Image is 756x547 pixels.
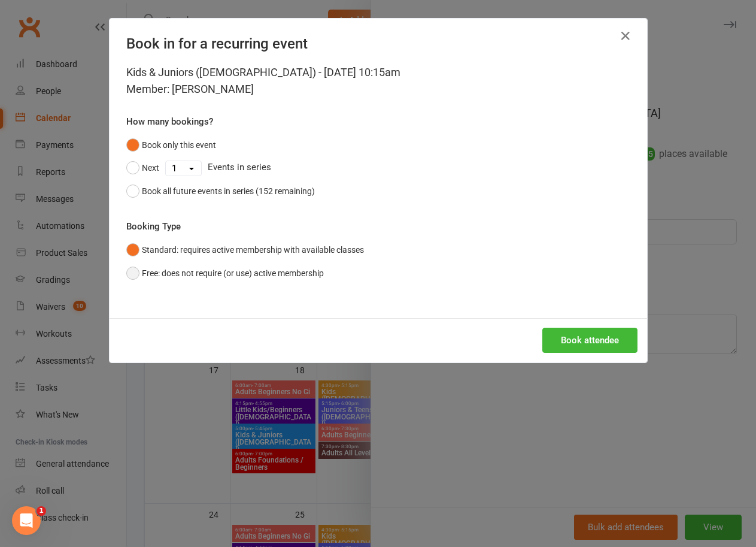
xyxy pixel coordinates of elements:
[126,180,315,203] button: Book all future events in series (152 remaining)
[37,506,46,516] span: 1
[616,26,635,46] button: Close
[126,238,364,261] button: Standard: requires active membership with available classes
[126,262,324,285] button: Free: does not require (or use) active membership
[126,134,216,156] button: Book only this event
[542,328,637,353] button: Book attendee
[126,35,630,52] h4: Book in for a recurring event
[12,506,41,535] iframe: Intercom live chat
[126,156,159,179] button: Next
[126,156,630,179] div: Events in series
[126,64,630,98] div: Kids & Juniors ([DEMOGRAPHIC_DATA]) - [DATE] 10:15am Member: [PERSON_NAME]
[126,114,213,129] label: How many bookings?
[126,219,181,234] label: Booking Type
[142,185,315,198] div: Book all future events in series (152 remaining)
